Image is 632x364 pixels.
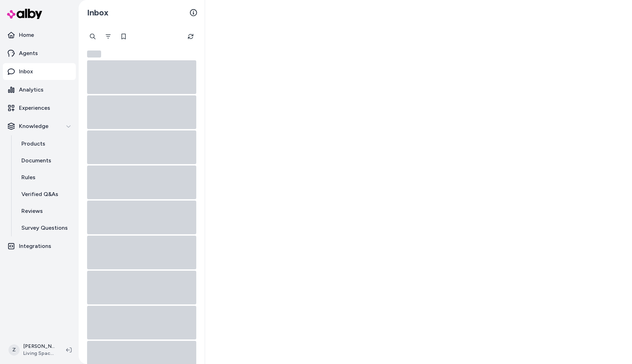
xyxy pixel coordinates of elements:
p: Integrations [19,242,51,250]
a: Reviews [14,203,76,220]
button: Filter [101,29,115,43]
p: Products [21,140,45,148]
a: Survey Questions [14,220,76,236]
p: Analytics [19,86,44,94]
a: Verified Q&As [14,186,76,203]
p: Survey Questions [21,224,68,232]
p: [PERSON_NAME] [23,343,55,350]
a: Integrations [3,238,76,255]
p: Rules [21,173,35,182]
a: Home [3,27,76,43]
a: Experiences [3,100,76,116]
img: alby Logo [7,9,42,19]
span: Living Spaces [23,350,55,357]
span: Z [8,344,20,356]
a: Documents [14,152,76,169]
p: Home [19,31,34,39]
a: Analytics [3,81,76,98]
p: Verified Q&As [21,190,58,198]
button: Refresh [184,29,198,43]
p: Documents [21,156,51,165]
p: Experiences [19,104,50,112]
p: Reviews [21,207,43,215]
h2: Inbox [87,7,108,18]
p: Agents [19,49,38,58]
p: Inbox [19,67,33,76]
button: Z[PERSON_NAME]Living Spaces [4,339,60,361]
a: Agents [3,45,76,62]
a: Products [14,135,76,152]
p: Knowledge [19,122,48,130]
a: Rules [14,169,76,186]
button: Knowledge [3,118,76,135]
a: Inbox [3,63,76,80]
